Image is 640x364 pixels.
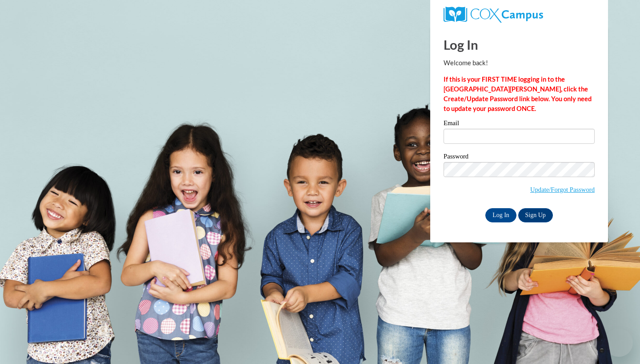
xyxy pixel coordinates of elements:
a: Sign Up [518,208,553,222]
strong: If this is your FIRST TIME logging in to the [GEOGRAPHIC_DATA][PERSON_NAME], click the Create/Upd... [444,75,592,112]
a: COX Campus [444,7,595,23]
label: Email [444,120,595,129]
input: Log In [485,208,516,222]
img: COX Campus [444,7,543,23]
p: Welcome back! [444,58,595,68]
a: Update/Forgot Password [530,186,595,193]
label: Password [444,153,595,162]
iframe: Button to launch messaging window [604,328,633,357]
h1: Log In [444,36,595,54]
